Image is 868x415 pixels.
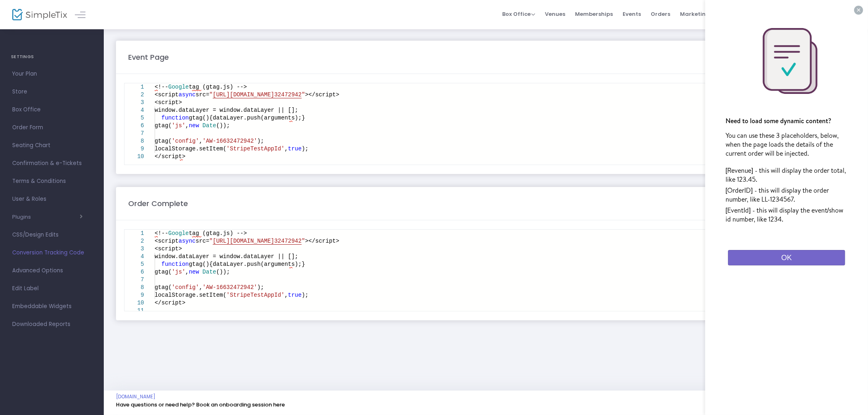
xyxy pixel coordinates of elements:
[129,291,144,299] div: 9
[12,319,92,330] span: Downloaded Reports
[129,307,144,315] div: 11
[216,269,230,275] span: ());
[129,299,144,307] div: 10
[226,292,284,298] span: 'StripeTestAppId'
[129,276,144,284] div: 7
[284,292,288,298] span: ,
[129,153,144,161] div: 10
[189,269,199,275] span: new
[172,269,186,275] span: 'js'
[129,253,144,261] div: 4
[680,10,714,18] span: Marketing
[199,138,202,144] span: ,
[129,284,144,291] div: 8
[129,145,144,153] div: 9
[12,194,92,204] span: User & Roles
[129,91,144,99] div: 2
[129,106,144,114] div: 4
[274,91,302,98] span: 32472942
[284,146,288,152] span: ,
[12,283,92,294] span: Edit Label
[257,284,264,291] span: );
[12,248,92,258] span: Conversion Tracking Code
[172,122,186,129] span: 'js'
[155,230,168,237] span: <!--
[623,4,641,24] span: Events
[302,146,308,152] span: );
[179,91,196,98] span: async
[129,230,144,237] div: 1
[274,238,302,244] span: 32472942
[203,284,257,291] span: 'AW-16632472942'
[172,284,199,291] span: 'config'
[129,99,144,106] div: 3
[155,284,172,291] span: gtag(
[226,146,284,152] span: 'StripeTestAppId'
[12,214,83,220] button: Plugins
[155,107,298,113] span: window.dataLayer = window.dataLayer || [];
[305,91,339,98] span: ></script>
[155,253,298,260] span: window.dataLayer = window.dataLayer || [];
[155,153,186,160] span: </script>
[502,10,535,18] span: Box Office
[854,6,863,15] button: ×
[128,52,169,63] m-panel-title: Event Page
[12,140,92,151] span: Seating Chart
[302,292,308,298] span: );
[155,138,172,144] span: gtag(
[575,4,613,24] span: Memberships
[12,158,92,169] span: Confirmation & e-Tickets
[155,246,182,252] span: <script>
[302,91,305,98] span: "
[216,122,230,129] span: ());
[213,91,274,98] span: [URL][DOMAIN_NAME]
[12,230,92,240] span: CSS/Design Edits
[189,115,305,121] span: gtag(){dataLayer.push(arguments);}
[129,261,144,268] div: 5
[155,300,186,306] span: </script>
[129,130,144,137] div: 7
[288,292,302,298] span: true
[203,138,257,144] span: 'AW-16632472942'
[12,87,92,97] span: Store
[11,49,93,65] h4: SETTINGS
[116,393,155,400] a: [DOMAIN_NAME]
[302,238,305,244] span: "
[209,238,212,244] span: "
[129,114,144,122] div: 5
[155,99,182,106] span: <script>
[726,166,848,184] p: [Revenue] - this will display the order total, like 123.45.
[213,238,274,244] span: [URL][DOMAIN_NAME]
[726,131,848,158] p: You can use these 3 placeholders, below, when the page loads the details of the current order wil...
[257,138,264,144] span: );
[162,115,189,121] span: function
[186,122,189,129] span: ,
[155,91,179,98] span: <script
[726,186,848,204] p: [OrderID] - this will display the order number, like LL-1234567.
[199,284,202,291] span: ,
[155,238,179,244] span: <script
[129,245,144,253] div: 3
[129,122,144,130] div: 6
[129,237,144,245] div: 2
[651,4,670,24] span: Orders
[12,265,92,276] span: Advanced Options
[12,104,92,115] span: Box Office
[172,138,199,144] span: 'config'
[189,122,199,129] span: new
[726,206,848,224] p: [EventId] - this will display the event/show id number, like 1234.
[155,122,172,129] span: gtag(
[179,238,196,244] span: async
[728,250,845,265] button: OK
[162,261,189,267] span: function
[129,83,144,91] div: 1
[168,230,189,237] span: Google
[203,269,216,275] span: Date
[750,24,823,98] img: Checklist Icon
[12,122,92,133] span: Order Form
[129,137,144,145] div: 8
[155,146,226,152] span: localStorage.setItem(
[189,84,247,90] span: tag (gtag.js) -->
